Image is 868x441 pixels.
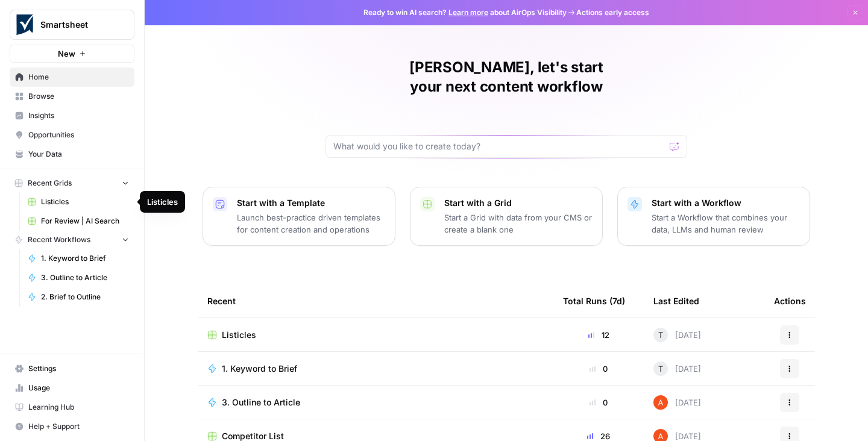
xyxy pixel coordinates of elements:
[653,361,701,376] div: [DATE]
[563,329,634,341] div: 12
[28,234,90,245] span: Recent Workflows
[147,196,178,208] div: Listicles
[28,178,72,189] span: Recent Grids
[28,402,129,413] span: Learning Hub
[207,284,544,317] div: Recent
[410,187,603,246] button: Start with a GridStart a Grid with data from your CMS or create a blank one
[207,363,544,375] a: 1. Keyword to Brief
[28,130,129,140] span: Opportunities
[28,363,129,374] span: Settings
[363,7,567,18] span: Ready to win AI search? about AirOps Visibility
[10,174,134,192] button: Recent Grids
[444,197,593,209] p: Start with a Grid
[28,72,129,83] span: Home
[28,421,129,432] span: Help + Support
[237,197,385,209] p: Start with a Template
[10,45,134,63] button: New
[10,67,134,87] a: Home
[652,211,800,236] p: Start a Workflow that combines your data, LLMs and human review
[207,329,544,341] a: Listicles
[28,149,129,160] span: Your Data
[333,140,665,152] input: What would you like to create today?
[653,328,701,342] div: [DATE]
[653,395,701,410] div: [DATE]
[448,8,488,17] a: Learn more
[28,383,129,393] span: Usage
[14,14,36,36] img: Smartsheet Logo
[10,87,134,106] a: Browse
[203,187,395,246] button: Start with a TemplateLaunch best-practice driven templates for content creation and operations
[653,395,668,410] img: cje7zb9ux0f2nqyv5qqgv3u0jxek
[237,211,385,236] p: Launch best-practice driven templates for content creation and operations
[653,284,699,317] div: Last Edited
[58,48,75,60] span: New
[617,187,810,246] button: Start with a WorkflowStart a Workflow that combines your data, LLMs and human review
[10,145,134,164] a: Your Data
[10,106,134,125] a: Insights
[22,268,134,287] a: 3. Outline to Article
[576,7,649,18] span: Actions early access
[10,398,134,417] a: Learning Hub
[22,249,134,268] a: 1. Keyword to Brief
[41,196,129,207] span: Listicles
[22,287,134,307] a: 2. Brief to Outline
[444,211,593,236] p: Start a Grid with data from your CMS or create a blank one
[222,363,297,375] span: 1. Keyword to Brief
[22,192,134,211] a: Listicles
[10,417,134,436] button: Help + Support
[41,272,129,283] span: 3. Outline to Article
[563,363,634,375] div: 0
[28,110,129,121] span: Insights
[10,378,134,398] a: Usage
[10,10,134,40] button: Workspace: Smartsheet
[222,396,300,408] span: 3. Outline to Article
[41,216,129,227] span: For Review | AI Search
[41,292,129,302] span: 2. Brief to Outline
[652,197,800,209] p: Start with a Workflow
[10,125,134,145] a: Opportunities
[10,231,134,249] button: Recent Workflows
[222,329,256,341] span: Listicles
[658,329,663,341] span: T
[658,363,663,375] span: T
[563,396,634,408] div: 0
[41,253,129,264] span: 1. Keyword to Brief
[22,211,134,231] a: For Review | AI Search
[207,396,544,408] a: 3. Outline to Article
[28,91,129,102] span: Browse
[774,284,806,317] div: Actions
[40,19,113,31] span: Smartsheet
[325,58,687,96] h1: [PERSON_NAME], let's start your next content workflow
[563,284,625,317] div: Total Runs (7d)
[10,359,134,378] a: Settings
